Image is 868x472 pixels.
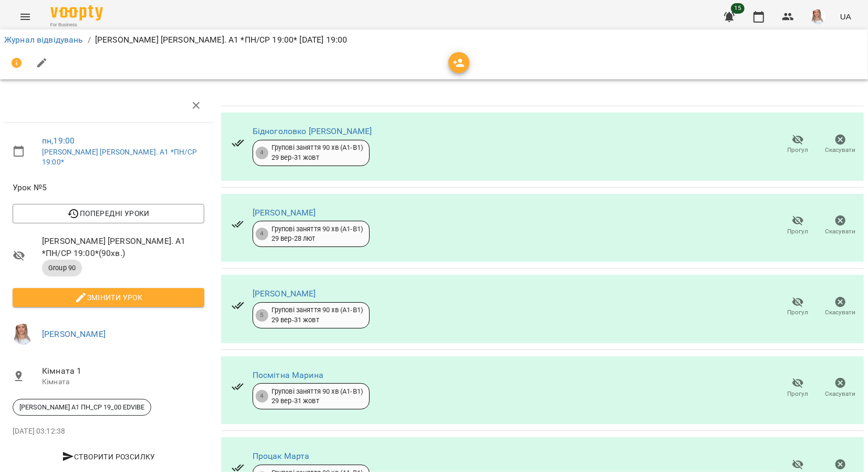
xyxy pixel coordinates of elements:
[42,148,197,167] a: [PERSON_NAME] [PERSON_NAME]. А1 *ПН/СР 19:00*
[42,377,204,387] p: Кімната
[42,329,106,339] a: [PERSON_NAME]
[256,228,268,240] div: 4
[42,263,82,273] span: Group 90
[42,235,204,260] span: [PERSON_NAME] [PERSON_NAME]. А1 *ПН/СР 19:00* ( 90 хв. )
[271,387,363,406] div: Групові заняття 90 хв (А1-В1) 29 вер - 31 жовт
[825,389,856,398] span: Скасувати
[253,451,310,461] a: Процак Марта
[788,389,809,398] span: Прогул
[13,426,204,437] p: [DATE] 03:12:38
[271,143,363,162] div: Групові заняття 90 хв (А1-В1) 29 вер - 31 жовт
[13,288,204,307] button: Змінити урок
[4,34,864,46] nav: breadcrumb
[13,181,204,194] span: Урок №5
[13,324,34,345] img: a3864db21cf396e54496f7cceedc0ca3.jpg
[256,309,268,322] div: 5
[731,3,745,14] span: 15
[4,35,83,45] a: Журнал відвідувань
[17,450,200,463] span: Створити розсилку
[253,370,323,380] a: Посмітна Марина
[819,292,862,322] button: Скасувати
[253,126,372,136] a: Бідноголовко [PERSON_NAME]
[788,146,809,155] span: Прогул
[256,390,268,403] div: 4
[13,447,204,466] button: Створити розсилку
[825,146,856,155] span: Скасувати
[788,227,809,236] span: Прогул
[777,292,819,322] button: Прогул
[819,130,862,159] button: Скасувати
[13,399,151,416] div: [PERSON_NAME] А1 ПН_СР 19_00 EDVIBE
[788,308,809,317] span: Прогул
[253,289,316,299] a: [PERSON_NAME]
[777,211,819,240] button: Прогул
[836,7,855,26] button: UA
[88,34,91,46] li: /
[825,308,856,317] span: Скасувати
[777,130,819,159] button: Прогул
[13,4,38,29] button: Menu
[819,374,862,403] button: Скасувати
[825,227,856,236] span: Скасувати
[21,207,196,220] span: Попередні уроки
[271,305,363,325] div: Групові заняття 90 хв (А1-В1) 29 вер - 31 жовт
[811,9,825,24] img: a3864db21cf396e54496f7cceedc0ca3.jpg
[95,34,348,46] p: [PERSON_NAME] [PERSON_NAME]. А1 *ПН/СР 19:00* [DATE] 19:00
[777,374,819,403] button: Прогул
[21,291,196,304] span: Змінити урок
[819,211,862,240] button: Скасувати
[13,403,151,412] span: [PERSON_NAME] А1 ПН_СР 19_00 EDVIBE
[253,208,316,218] a: [PERSON_NAME]
[840,11,851,22] span: UA
[13,204,204,223] button: Попередні уроки
[50,22,103,28] span: For Business
[42,365,204,377] span: Кімната 1
[42,136,75,146] a: пн , 19:00
[271,224,363,244] div: Групові заняття 90 хв (А1-В1) 29 вер - 28 лют
[256,147,268,159] div: 4
[50,5,103,20] img: Voopty Logo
